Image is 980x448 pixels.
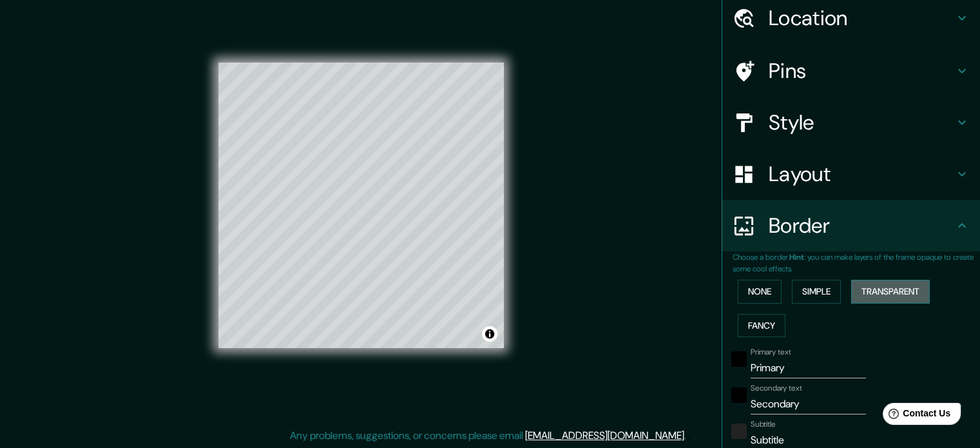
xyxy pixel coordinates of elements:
a: [EMAIL_ADDRESS][DOMAIN_NAME] [525,429,684,442]
label: Primary text [751,347,791,358]
label: Subtitle [751,419,776,430]
button: Fancy [738,314,785,338]
iframe: Help widget launcher [865,398,966,434]
div: . [688,428,691,443]
p: Choose a border. : you can make layers of the frame opaque to create some cool effects. [733,251,980,275]
button: Transparent [851,280,930,304]
div: Pins [722,45,980,97]
div: Style [722,97,980,148]
button: None [738,280,782,304]
label: Secondary text [751,383,802,394]
h4: Style [769,110,954,135]
p: Any problems, suggestions, or concerns please email . [290,428,686,443]
div: Layout [722,148,980,200]
h4: Pins [769,58,954,84]
h4: Layout [769,161,954,187]
b: Hint [789,252,804,262]
h4: Border [769,213,954,239]
button: black [731,351,747,367]
button: Toggle attribution [482,326,497,342]
div: . [686,428,688,443]
button: Simple [792,280,841,304]
button: black [731,387,747,403]
button: color-222222 [731,424,747,439]
div: Border [722,200,980,251]
h4: Location [769,5,954,31]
